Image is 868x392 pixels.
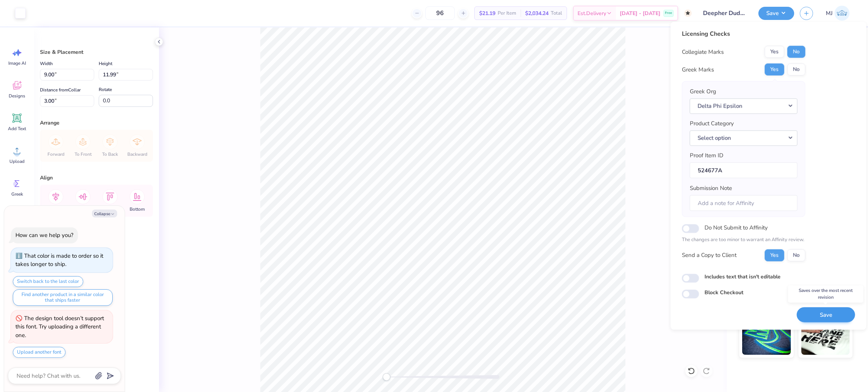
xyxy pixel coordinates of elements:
span: Est. Delivery [578,9,606,17]
label: Width [40,59,53,68]
p: The changes are too minor to warrant an Affinity review. [682,236,805,244]
input: – – [425,6,455,20]
label: Height [99,59,112,68]
span: Greek [11,191,23,197]
button: Delta Phi Epsilon [690,98,798,114]
button: Find another product in a similar color that ships faster [13,289,113,306]
input: Untitled Design [697,6,753,21]
span: Upload [9,158,24,164]
label: Rotate [99,85,112,94]
input: Add a note for Affinity [690,195,798,211]
div: Size & Placement [40,48,153,56]
span: Bottom [130,206,145,212]
button: Upload another font [13,347,66,358]
div: How can we help you? [15,231,73,239]
div: Saves over the most recent revision [788,285,863,302]
button: No [787,46,805,58]
label: Distance from Collar [40,85,81,94]
button: Collapse [92,210,117,217]
div: The design tool doesn’t support this font. Try uploading a different one. [15,315,104,339]
img: Water based Ink [801,317,850,355]
button: No [787,64,805,76]
span: $21.19 [479,9,495,17]
span: MJ [826,9,833,18]
span: [DATE] - [DATE] [620,9,660,17]
span: Free [665,11,672,16]
div: Send a Copy to Client [682,251,737,260]
span: Add Text [8,126,26,132]
button: Save [758,7,794,20]
div: Licensing Checks [682,29,805,38]
span: Designs [9,93,25,99]
div: Collegiate Marks [682,47,724,56]
button: Select option [690,130,798,146]
span: $2,034.24 [525,9,549,17]
button: Switch back to the last color [13,276,83,287]
button: Yes [765,46,784,58]
button: No [787,249,805,261]
img: Glow in the Dark Ink [742,317,791,355]
label: Includes text that isn't editable [704,272,781,280]
span: Total [551,9,562,17]
label: Greek Org [690,87,716,96]
div: That color is made to order so it takes longer to ship. [15,252,103,268]
label: Submission Note [690,184,732,193]
button: Save [797,307,855,322]
button: Yes [765,249,784,261]
label: Proof Item ID [690,151,723,160]
span: Per Item [498,9,516,17]
img: Mark Joshua Mullasgo [834,6,850,21]
div: Arrange [40,119,153,127]
label: Block Checkout [704,288,743,296]
span: Image AI [8,60,26,66]
label: Do Not Submit to Affinity [704,223,768,232]
div: Greek Marks [682,65,714,74]
label: Product Category [690,119,734,128]
a: MJ [822,6,853,21]
div: Accessibility label [383,373,390,381]
div: Align [40,174,153,182]
button: Yes [765,64,784,76]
